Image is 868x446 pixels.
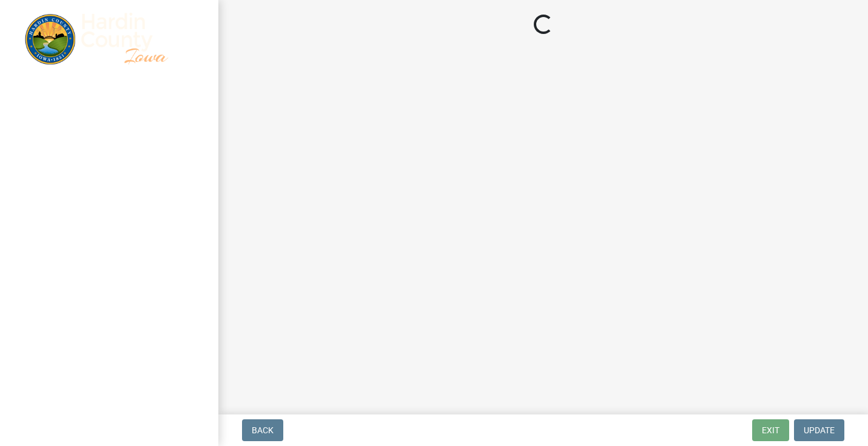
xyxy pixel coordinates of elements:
[252,425,274,435] span: Back
[752,419,789,441] button: Exit
[794,419,844,441] button: Update
[242,419,283,441] button: Back
[804,425,835,435] span: Update
[24,13,199,65] img: Hardin County, Iowa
